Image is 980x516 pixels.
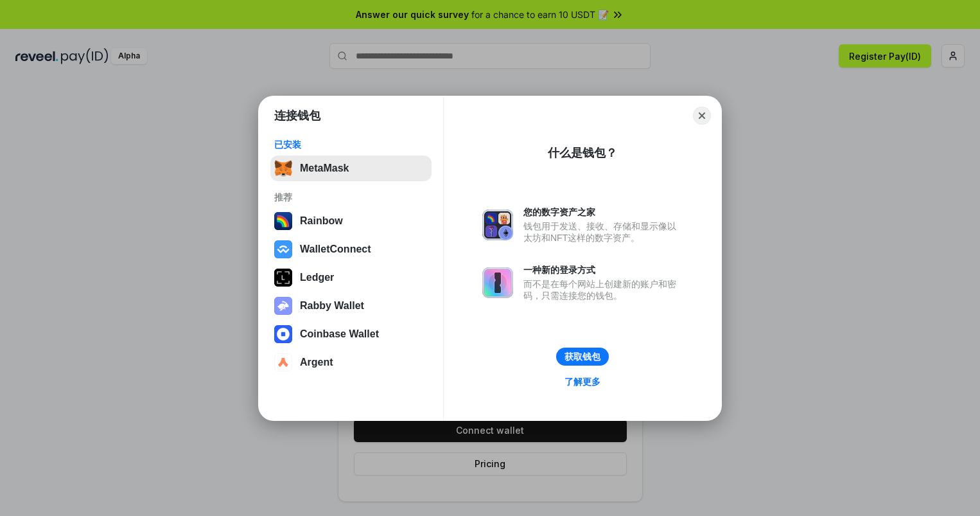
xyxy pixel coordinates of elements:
div: WalletConnect [300,244,371,255]
button: Argent [270,350,432,375]
div: 一种新的登录方式 [523,264,683,276]
img: svg+xml,%3Csvg%20width%3D%22120%22%20height%3D%22120%22%20viewBox%3D%220%200%20120%20120%22%20fil... [274,212,292,230]
div: 而不是在每个网站上创建新的账户和密码，只需连接您的钱包。 [523,278,683,301]
img: svg+xml,%3Csvg%20xmlns%3D%22http%3A%2F%2Fwww.w3.org%2F2000%2Fsvg%22%20width%3D%2228%22%20height%3... [274,269,292,287]
div: 已安装 [274,139,428,150]
img: svg+xml,%3Csvg%20width%3D%2228%22%20height%3D%2228%22%20viewBox%3D%220%200%2028%2028%22%20fill%3D... [274,325,292,343]
div: Argent [300,357,333,368]
button: WalletConnect [270,236,432,262]
div: 推荐 [274,191,428,203]
div: Rabby Wallet [300,300,364,312]
button: Rabby Wallet [270,293,432,319]
div: 您的数字资产之家 [523,206,683,218]
img: svg+xml,%3Csvg%20xmlns%3D%22http%3A%2F%2Fwww.w3.org%2F2000%2Fsvg%22%20fill%3D%22none%22%20viewBox... [482,209,513,240]
div: 获取钱包 [564,351,600,362]
div: Ledger [300,272,334,283]
img: svg+xml,%3Csvg%20fill%3D%22none%22%20height%3D%2233%22%20viewBox%3D%220%200%2035%2033%22%20width%... [274,159,292,177]
button: Ledger [270,265,432,290]
div: 了解更多 [564,376,600,387]
button: Close [693,107,711,125]
img: svg+xml,%3Csvg%20width%3D%2228%22%20height%3D%2228%22%20viewBox%3D%220%200%2028%2028%22%20fill%3D... [274,353,292,371]
button: Coinbase Wallet [270,321,432,347]
button: 获取钱包 [556,348,609,366]
button: Rainbow [270,208,432,234]
div: 什么是钱包？ [548,145,617,161]
div: 钱包用于发送、接收、存储和显示像以太坊和NFT这样的数字资产。 [523,220,683,244]
h1: 连接钱包 [274,108,320,123]
div: Coinbase Wallet [300,328,379,340]
img: svg+xml,%3Csvg%20width%3D%2228%22%20height%3D%2228%22%20viewBox%3D%220%200%2028%2028%22%20fill%3D... [274,240,292,258]
img: svg+xml,%3Csvg%20xmlns%3D%22http%3A%2F%2Fwww.w3.org%2F2000%2Fsvg%22%20fill%3D%22none%22%20viewBox... [482,267,513,298]
div: MetaMask [300,163,349,174]
div: Rainbow [300,215,343,227]
img: svg+xml,%3Csvg%20xmlns%3D%22http%3A%2F%2Fwww.w3.org%2F2000%2Fsvg%22%20fill%3D%22none%22%20viewBox... [274,297,292,315]
a: 了解更多 [557,373,608,390]
button: MetaMask [270,156,432,181]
